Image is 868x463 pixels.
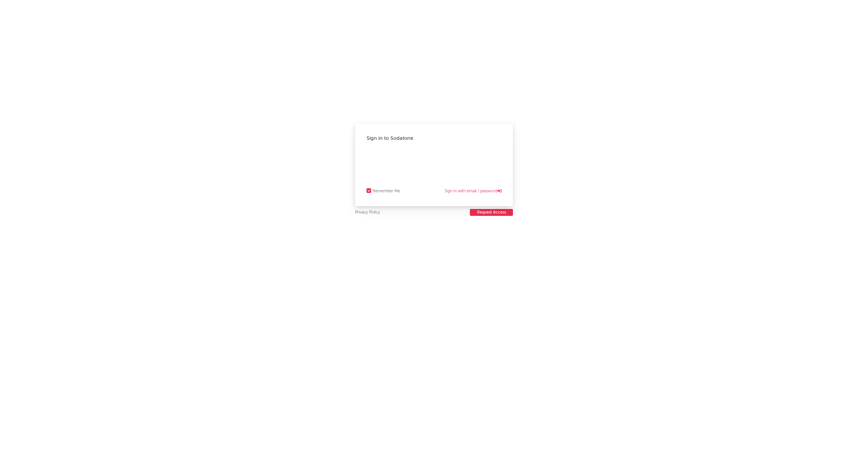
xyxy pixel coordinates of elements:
div: Remember Me [373,188,400,195]
a: Sign in with email / password [445,188,501,195]
button: Request Access [470,209,513,216]
div: Sign in to Sodatone [367,135,501,142]
a: Privacy Policy [355,209,380,216]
